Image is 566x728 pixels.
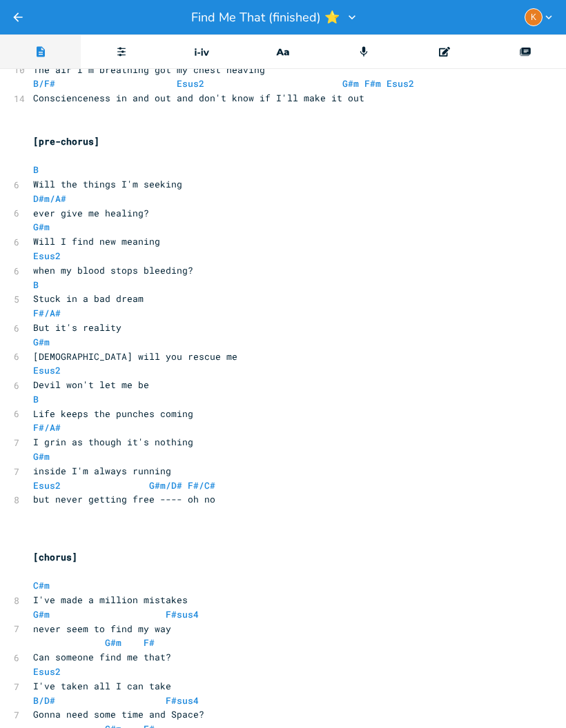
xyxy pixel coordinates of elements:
span: F#sus4 [166,608,199,620]
span: G#m [105,636,121,649]
span: I grin as though it's nothing [33,436,193,448]
span: Esus2 [33,250,61,262]
span: D#m/A# [33,192,66,205]
span: The air I'm breathing got my chest heaving [33,63,265,76]
span: [DEMOGRAPHIC_DATA] will you rescue me [33,350,237,363]
span: Can someone find me that? [33,651,171,663]
span: G#m [33,336,50,348]
span: B [33,279,39,291]
span: C#m [33,579,50,591]
span: Esus2 [33,479,61,492]
span: G#m [33,221,50,233]
span: F# [144,636,155,649]
span: Gonna need some time and Space? [33,708,204,720]
span: Conscienceness in and out and don't know if I'll make it out [33,92,364,104]
span: Will the things I'm seeking [33,178,182,190]
span: ever give me healing? [33,207,149,219]
span: Esus2 [33,364,61,376]
span: Find Me That (finished) ⭐ [191,11,340,23]
span: Life keeps the punches coming [33,407,193,420]
span: G#m/D# [149,479,182,492]
span: F#/A# [33,421,61,434]
span: inside I'm always running [33,465,171,477]
span: G#m [33,608,50,620]
span: B [33,163,39,176]
span: But it's reality [33,321,121,334]
span: Stuck in a bad dream [33,292,144,305]
span: F#sus4 [166,694,199,707]
span: F#/C# [188,479,215,492]
span: B [33,393,39,405]
div: kenleyknotes [525,8,543,26]
span: but never getting free ---- oh no [33,493,215,505]
span: F#/A# [33,307,61,319]
span: G#m [342,77,359,90]
span: Will I find new meaning [33,235,160,247]
span: I've taken all I can take [33,680,171,692]
span: Esus2 [177,77,204,90]
span: B/D# [33,694,55,707]
span: Esus2 [387,77,414,90]
button: K [525,8,555,26]
span: [pre-chorus] [33,135,99,148]
span: Devil won't let me be [33,378,149,391]
span: I've made a million mistakes [33,594,188,606]
span: never seem to find my way [33,623,171,635]
span: G#m [33,450,50,463]
span: Esus2 [33,665,61,678]
span: F#m [364,77,381,90]
span: [chorus] [33,551,77,563]
span: B/F# [33,77,55,90]
span: when my blood stops bleeding? [33,264,193,276]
